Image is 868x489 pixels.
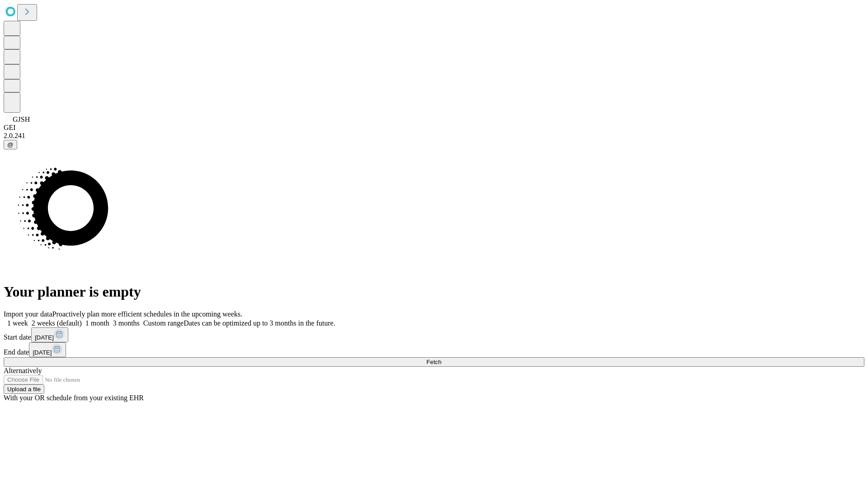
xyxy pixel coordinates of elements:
div: End date [4,342,864,357]
span: Fetch [426,359,441,365]
span: 1 month [85,319,109,327]
div: GEI [4,124,864,132]
span: 3 months [113,319,140,327]
span: GJSH [13,115,30,123]
span: 2 weeks (default) [32,319,82,327]
span: Alternatively [4,367,42,374]
span: 1 week [7,319,28,327]
div: Start date [4,327,864,342]
span: [DATE] [35,334,54,341]
button: [DATE] [29,342,66,357]
div: 2.0.241 [4,132,864,140]
span: Dates can be optimized up to 3 months in the future. [184,319,335,327]
span: Custom range [143,319,184,327]
button: @ [4,140,17,149]
button: [DATE] [31,327,68,342]
span: Proactively plan more efficient schedules in the upcoming weeks. [52,310,242,318]
span: Import your data [4,310,52,318]
button: Fetch [4,357,864,367]
span: With your OR schedule from your existing EHR [4,394,144,402]
button: Upload a file [4,384,44,394]
span: @ [7,141,14,148]
h1: Your planner is empty [4,283,864,300]
span: [DATE] [33,349,52,356]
